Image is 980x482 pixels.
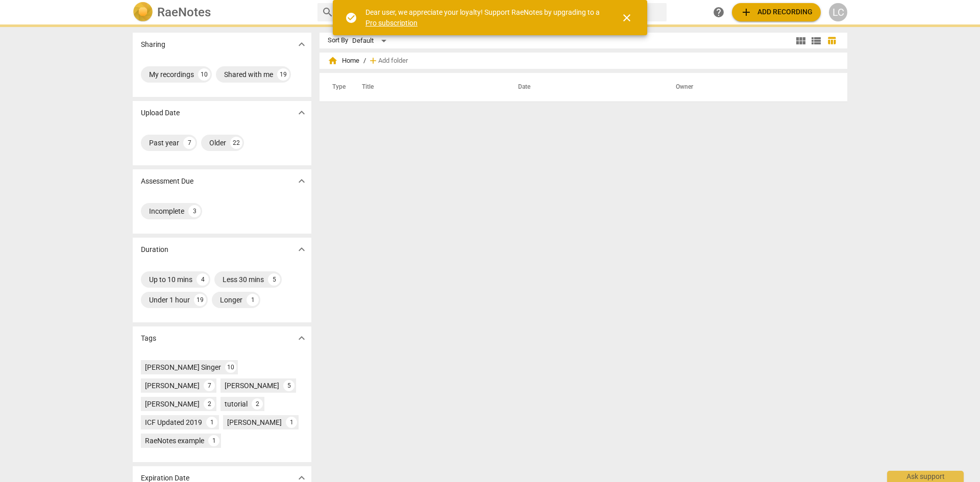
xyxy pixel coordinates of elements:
[208,435,219,446] div: 1
[227,417,282,427] div: [PERSON_NAME]
[365,7,602,28] div: Dear user, we appreciate your loyalty! Support RaeNotes by upgrading to a
[322,6,334,18] span: search
[141,108,180,118] p: Upload Date
[328,37,348,44] div: Sort By
[133,2,309,22] a: LogoRaeNotes
[365,19,418,27] a: Pro subscription
[157,5,211,19] h2: RaeNotes
[294,37,309,52] button: Show more
[145,436,204,446] div: RaeNotes example
[252,398,263,410] div: 2
[286,417,297,428] div: 1
[223,274,264,285] div: Less 30 mins
[363,57,366,65] span: /
[887,471,964,482] div: Ask support
[378,57,408,65] span: Add folder
[294,331,309,346] button: Show more
[198,68,210,81] div: 10
[277,68,289,81] div: 19
[197,273,209,286] div: 4
[328,56,359,66] span: Home
[732,3,821,21] button: Upload
[294,105,309,120] button: Show more
[224,69,273,80] div: Shared with me
[296,243,308,256] span: expand_more
[141,176,193,187] p: Assessment Due
[294,173,309,189] button: Show more
[345,12,357,24] span: check_circle
[740,6,752,18] span: add
[230,137,242,149] div: 22
[283,380,295,391] div: 5
[709,3,728,21] a: Help
[247,294,259,306] div: 1
[194,294,206,306] div: 19
[188,205,201,217] div: 3
[149,206,184,216] div: Incomplete
[615,6,639,30] button: Close
[133,2,153,22] img: Logo
[149,138,179,148] div: Past year
[209,138,226,148] div: Older
[183,137,195,149] div: 7
[149,69,194,80] div: My recordings
[795,35,807,47] span: view_module
[220,295,242,305] div: Longer
[740,6,813,18] span: Add recording
[328,56,338,66] span: home
[225,399,248,409] div: tutorial
[296,175,308,187] span: expand_more
[368,56,378,66] span: add
[324,73,350,102] th: Type
[296,107,308,119] span: expand_more
[145,380,200,391] div: [PERSON_NAME]
[824,33,839,48] button: Table view
[350,73,506,102] th: Title
[664,73,837,102] th: Owner
[268,273,280,286] div: 5
[141,39,165,50] p: Sharing
[145,362,221,372] div: [PERSON_NAME] Singer
[296,332,308,344] span: expand_more
[149,274,192,285] div: Up to 10 mins
[225,380,279,391] div: [PERSON_NAME]
[145,399,200,409] div: [PERSON_NAME]
[141,244,168,255] p: Duration
[621,12,633,24] span: close
[352,33,390,49] div: Default
[204,398,215,410] div: 2
[204,380,215,391] div: 7
[713,6,725,18] span: help
[808,33,824,48] button: List view
[793,33,808,48] button: Tile view
[141,333,156,344] p: Tags
[829,3,847,21] button: LC
[145,417,202,427] div: ICF Updated 2019
[810,35,822,47] span: view_list
[225,362,236,373] div: 10
[149,295,190,305] div: Under 1 hour
[206,417,217,428] div: 1
[296,38,308,50] span: expand_more
[294,242,309,257] button: Show more
[827,36,837,45] span: table_chart
[506,73,664,102] th: Date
